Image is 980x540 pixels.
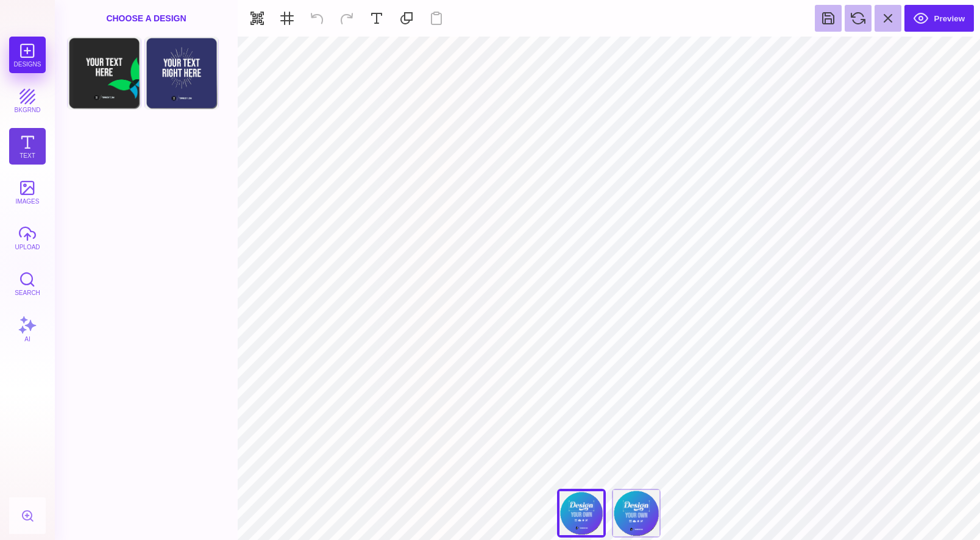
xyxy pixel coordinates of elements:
[9,311,46,347] button: AI
[9,174,46,210] button: images
[9,128,46,165] button: Text
[9,219,46,256] button: upload
[904,5,974,32] button: Preview
[9,82,46,119] button: bkgrnd
[9,265,46,302] button: Search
